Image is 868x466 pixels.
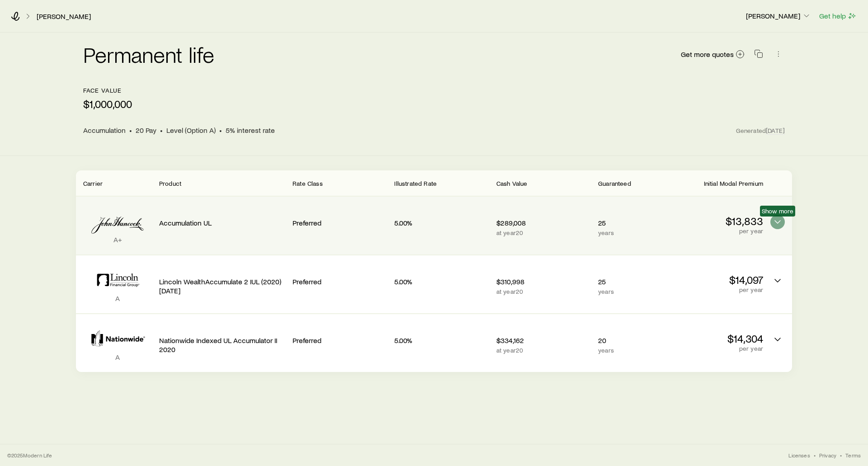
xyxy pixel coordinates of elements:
[496,347,591,354] p: at year 20
[136,126,156,135] span: 20 Pay
[83,235,152,244] p: A+
[736,127,785,135] span: Generated
[745,11,811,22] button: [PERSON_NAME]
[819,11,857,21] button: Get help
[669,286,763,293] p: per year
[704,179,763,187] span: Initial Modal Premium
[36,12,91,21] a: [PERSON_NAME]
[292,336,387,345] p: Preferred
[496,218,591,227] p: $289,008
[496,336,591,345] p: $334,162
[788,452,810,459] a: Licenses
[219,126,222,135] span: •
[292,179,323,187] span: Rate Class
[669,332,763,345] p: $14,304
[598,336,661,345] p: 20
[159,218,285,227] p: Accumulation UL
[496,277,591,286] p: $310,998
[159,336,285,354] p: Nationwide Indexed UL Accumulator II 2020
[598,277,661,286] p: 25
[762,207,793,215] span: Show more
[496,288,591,295] p: at year 20
[669,345,763,352] p: per year
[766,127,785,135] span: [DATE]
[496,179,528,187] span: Cash Value
[83,98,132,110] p: $1,000,000
[83,179,103,187] span: Carrier
[160,126,163,135] span: •
[129,126,132,135] span: •
[159,179,181,187] span: Product
[598,218,661,227] p: 25
[598,347,661,354] p: years
[845,452,861,459] a: Terms
[394,218,489,227] p: 5.00%
[598,179,631,187] span: Guaranteed
[669,227,763,235] p: per year
[83,87,132,94] p: face value
[83,43,214,65] h2: Permanent life
[394,277,489,286] p: 5.00%
[83,126,126,135] span: Accumulation
[669,273,763,286] p: $14,097
[496,229,591,236] p: at year 20
[681,51,734,58] span: Get more quotes
[669,215,763,227] p: $13,833
[394,336,489,345] p: 5.00%
[814,452,816,459] span: •
[76,170,792,372] div: Permanent quotes
[166,126,216,135] span: Level (Option A)
[819,452,836,459] a: Privacy
[598,229,661,236] p: years
[598,288,661,295] p: years
[840,452,842,459] span: •
[7,452,52,459] p: © 2025 Modern Life
[394,179,437,187] span: Illustrated Rate
[680,49,745,60] a: Get more quotes
[292,218,387,227] p: Preferred
[159,277,285,295] p: Lincoln WealthAccumulate 2 IUL (2020) [DATE]
[226,126,275,135] span: 5% interest rate
[292,277,387,286] p: Preferred
[83,353,152,362] p: A
[746,11,811,20] p: [PERSON_NAME]
[83,294,152,303] p: A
